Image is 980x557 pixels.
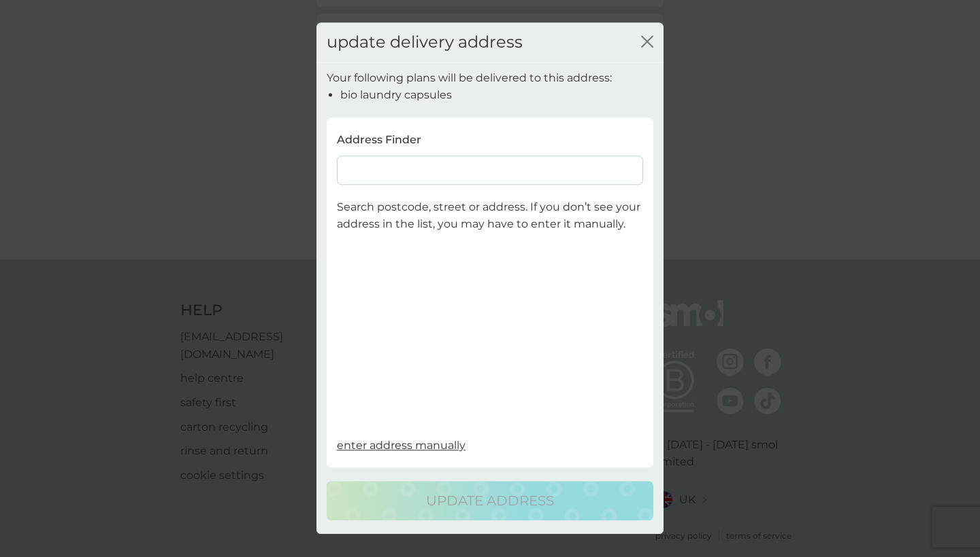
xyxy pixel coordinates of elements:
[327,33,523,52] h2: update delivery address
[327,69,612,87] p: Your following plans will be delivered to this address:
[337,198,643,233] p: Search postcode, street or address. If you don’t see your address in the list, you may have to en...
[641,35,653,50] button: close
[337,439,465,452] span: enter address manually
[426,490,554,512] p: update address
[340,89,452,102] span: bio laundry capsules
[327,482,653,521] button: update address
[337,131,421,149] p: Address Finder
[337,437,465,454] button: enter address manually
